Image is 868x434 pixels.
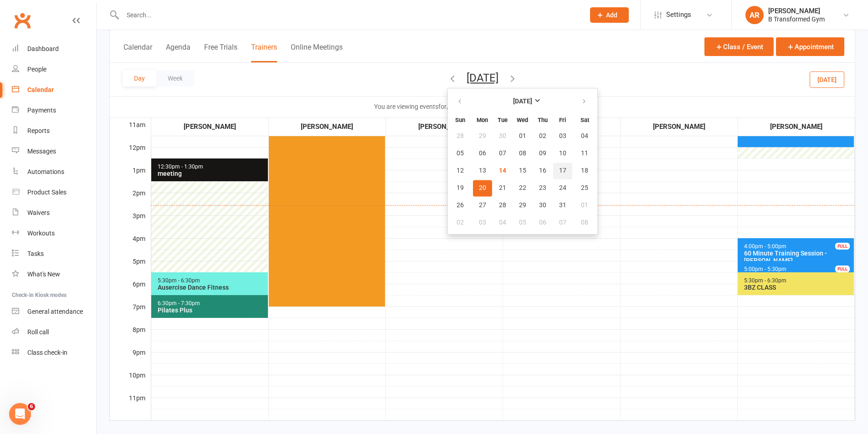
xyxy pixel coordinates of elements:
[499,150,506,157] span: 07
[449,214,472,231] button: 02
[479,167,486,174] span: 13
[449,180,472,196] button: 19
[573,214,596,231] button: 08
[438,103,447,110] strong: for
[499,133,506,140] span: 30
[27,107,56,114] div: Payments
[539,184,546,192] span: 23
[27,349,67,356] div: Class check-in
[539,202,546,209] span: 30
[12,121,96,141] a: Reports
[27,271,60,278] div: What's New
[538,117,548,123] small: Thursday
[457,219,464,226] span: 02
[123,70,156,87] button: Day
[152,121,268,132] div: [PERSON_NAME]
[533,128,552,144] button: 02
[110,165,151,188] div: 1pm
[519,133,526,140] span: 01
[166,43,190,62] button: Agenda
[499,219,506,226] span: 04
[157,277,200,284] span: 5:30pm - 6:30pm
[449,145,472,162] button: 05
[768,15,825,23] div: B Transformed Gym
[473,180,492,196] button: 20
[573,163,596,179] button: 18
[157,163,204,170] span: 12:30pm - 1:30pm
[513,145,532,162] button: 08
[27,127,50,134] div: Reports
[120,9,578,21] input: Search...
[580,117,589,123] small: Saturday
[251,43,277,62] button: Trainers
[27,148,56,155] div: Messages
[519,219,526,226] span: 05
[581,133,588,140] span: 04
[493,180,512,196] button: 21
[581,202,588,209] span: 01
[493,145,512,162] button: 07
[457,167,464,174] span: 12
[493,128,512,144] button: 30
[553,145,572,162] button: 10
[447,103,494,111] a: All Instructors
[776,37,844,56] button: Appointment
[744,266,787,272] span: 5:00pm - 5:30pm
[744,243,787,250] span: 4:00pm - 5:00pm
[110,188,151,211] div: 2pm
[513,197,532,214] button: 29
[499,167,506,174] span: 14
[606,11,617,19] span: Add
[704,37,774,56] button: Class / Event
[110,347,151,370] div: 9pm
[455,117,465,123] small: Sunday
[156,70,194,87] button: Week
[739,121,855,132] div: [PERSON_NAME]
[12,182,96,203] a: Product Sales
[110,370,151,393] div: 10pm
[553,214,572,231] button: 07
[559,133,566,140] span: 03
[457,150,464,157] span: 05
[12,80,96,100] a: Calendar
[533,163,552,179] button: 16
[539,133,546,140] span: 02
[479,219,486,226] span: 03
[12,59,96,80] a: People
[835,243,850,250] div: FULL
[513,98,532,105] strong: [DATE]
[457,184,464,192] span: 19
[573,145,596,162] button: 11
[204,43,237,62] button: Free Trials
[27,250,44,257] div: Tasks
[473,214,492,231] button: 03
[499,184,506,192] span: 21
[27,308,83,315] div: General attendance
[449,163,472,179] button: 12
[519,150,526,157] span: 08
[513,180,532,196] button: 22
[12,162,96,182] a: Automations
[581,167,588,174] span: 18
[291,43,343,62] button: Online Meetings
[11,9,34,32] a: Clubworx
[123,43,152,62] button: Calendar
[457,133,464,140] span: 28
[573,197,596,214] button: 01
[768,7,825,15] div: [PERSON_NAME]
[666,5,691,25] span: Settings
[513,163,532,179] button: 15
[151,158,268,306] div: Amanda Robinson's availability: 12:30pm - 7:00pm
[493,214,512,231] button: 04
[27,230,55,237] div: Workouts
[553,128,572,144] button: 03
[12,264,96,285] a: What's New
[110,325,151,347] div: 8pm
[479,150,486,157] span: 06
[517,117,528,123] small: Wednesday
[27,66,46,73] div: People
[498,117,508,123] small: Tuesday
[835,266,850,272] div: FULL
[479,133,486,140] span: 29
[449,128,472,144] button: 28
